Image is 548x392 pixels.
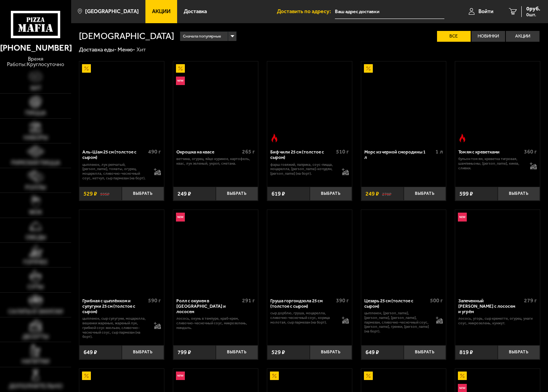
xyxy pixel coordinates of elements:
[84,191,97,197] span: 529 ₽
[25,185,46,191] span: Роллы
[336,148,349,155] span: 510 г
[24,135,48,141] span: Наборы
[361,210,446,293] a: Цезарь 25 см (толстое с сыром)
[455,61,540,145] a: Острое блюдоТом ям с креветками
[335,5,444,19] input: Ваш адрес доставки
[176,64,184,73] img: Акционный
[364,311,430,334] p: цыпленок, [PERSON_NAME], [PERSON_NAME], [PERSON_NAME], пармезан, сливочно-чесночный соус, [PERSON...
[79,32,174,41] h1: [DEMOGRAPHIC_DATA]
[430,297,443,304] span: 500 г
[270,311,336,324] p: сыр дорблю, груша, моцарелла, сливочно-чесночный соус, корица молотая, сыр пармезан (на борт).
[364,372,372,380] img: Акционный
[176,298,240,315] div: Ролл с окунем в [GEOGRAPHIC_DATA] и лососем
[478,9,493,14] span: Войти
[82,162,148,181] p: цыпленок, лук репчатый, [PERSON_NAME], томаты, огурец, моцарелла, сливочно-чесночный соус, кетчуп...
[270,149,334,160] div: Биф чили 25 см (толстое с сыром)
[22,359,50,365] span: Напитки
[176,157,255,166] p: ветчина, огурец, яйцо куриное, картофель, квас, лук зеленый, укроп, сметана.
[176,213,184,221] img: Новинка
[82,372,90,380] img: Акционный
[11,160,60,166] span: Римская пицца
[524,148,537,155] span: 360 г
[122,187,164,201] button: Выбрать
[148,297,161,304] span: 590 г
[459,349,473,355] span: 819 ₽
[270,162,336,176] p: фарш говяжий, паприка, соус-пицца, моцарелла, [PERSON_NAME]-кочудян, [PERSON_NAME] (на борт).
[458,213,466,221] img: Новинка
[471,31,505,42] label: Новинки
[458,298,522,315] div: Запеченный [PERSON_NAME] с лососем и угрём
[458,134,466,142] img: Острое блюдо
[176,316,255,330] p: лосось, окунь в темпуре, краб-крем, сливочно-чесночный соус, микрозелень, миндаль.
[27,284,44,290] span: Супы
[152,9,171,14] span: Акции
[82,316,148,339] p: цыпленок, сыр сулугуни, моцарелла, вешенки жареные, жареный лук, грибной соус Жюльен, сливочно-че...
[79,61,164,145] a: АкционныйАль-Шам 25 см (толстое с сыром)
[364,298,428,309] div: Цезарь 25 см (толстое с сыром)
[267,61,352,145] a: Острое блюдоБиф чили 25 см (толстое с сыром)
[22,334,49,340] span: Десерты
[382,191,391,197] s: 278 ₽
[242,148,255,155] span: 265 г
[458,316,537,326] p: лосось, угорь, Сыр креметте, огурец, унаги соус, микрозелень, кунжут.
[270,134,278,142] img: Острое блюдо
[365,349,379,355] span: 649 ₽
[242,297,255,304] span: 291 г
[82,64,90,73] img: Акционный
[173,210,258,293] a: НовинкаРолл с окунем в темпуре и лососем
[459,191,473,197] span: 599 ₽
[270,372,278,380] img: Акционный
[82,149,146,160] div: Аль-Шам 25 см (толстое с сыром)
[184,9,207,14] span: Доставка
[30,85,41,91] span: Хит
[458,149,522,155] div: Том ям с креветками
[23,259,48,265] span: Горячее
[122,345,164,359] button: Выбрать
[277,9,335,14] span: Доставить по адресу:
[271,191,285,197] span: 619 ₽
[79,210,164,293] a: Грибная с цыплёнком и сулугуни 25 см (толстое с сыром)
[118,46,135,53] a: Меню-
[267,210,352,293] a: Груша горгондзола 25 см (толстое с сыром)
[524,297,537,304] span: 279 г
[183,31,221,42] span: Сначала популярные
[526,12,540,17] span: 0 шт.
[100,191,109,197] s: 595 ₽
[365,191,379,197] span: 249 ₽
[364,149,434,160] div: Морс из черной смородины 1 л
[270,298,334,309] div: Груша горгондзола 25 см (толстое с сыром)
[25,110,46,116] span: Пицца
[404,187,446,201] button: Выбрать
[361,61,446,145] a: АкционныйМорс из черной смородины 1 л
[79,46,116,53] a: Доставка еды-
[455,210,540,293] a: НовинкаЗапеченный ролл Гурмэ с лососем и угрём
[176,77,184,85] img: Новинка
[458,372,466,380] img: Акционный
[176,149,240,155] div: Окрошка на квасе
[82,298,146,315] div: Грибная с цыплёнком и сулугуни 25 см (толстое с сыром)
[26,235,46,240] span: Обеды
[435,148,443,155] span: 1 л
[310,345,352,359] button: Выбрать
[310,187,352,201] button: Выбрать
[216,187,258,201] button: Выбрать
[498,187,540,201] button: Выбрать
[173,61,258,145] a: АкционныйНовинкаОкрошка на квасе
[176,372,184,380] img: Новинка
[404,345,446,359] button: Выбрать
[336,297,349,304] span: 390 г
[216,345,258,359] button: Выбрать
[29,210,42,215] span: WOK
[506,31,539,42] label: Акции
[526,6,540,12] span: 0 руб.
[364,64,372,73] img: Акционный
[85,9,139,14] span: [GEOGRAPHIC_DATA]
[8,309,63,315] span: Салаты и закуски
[148,148,161,155] span: 490 г
[9,383,63,389] span: Дополнительно
[458,157,524,170] p: бульон том ям, креветка тигровая, шампиньоны, [PERSON_NAME], кинза, сливки.
[498,345,540,359] button: Выбрать
[84,349,97,355] span: 649 ₽
[271,349,285,355] span: 529 ₽
[178,191,191,197] span: 249 ₽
